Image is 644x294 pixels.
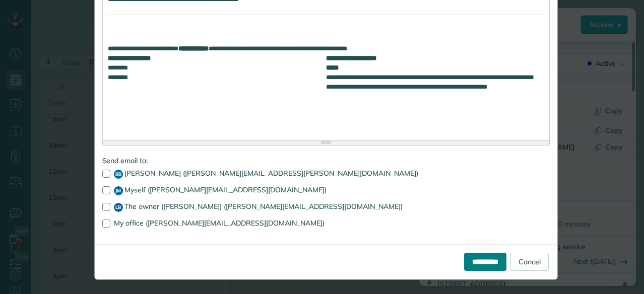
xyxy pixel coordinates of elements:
[102,203,550,212] label: The owner ([PERSON_NAME]) ([PERSON_NAME][EMAIL_ADDRESS][DOMAIN_NAME])
[102,186,550,195] label: Myself ([PERSON_NAME][EMAIL_ADDRESS][DOMAIN_NAME])
[510,253,549,271] a: Cancel
[114,170,123,179] span: BB
[102,170,550,179] label: [PERSON_NAME] ([PERSON_NAME][EMAIL_ADDRESS][PERSON_NAME][DOMAIN_NAME])
[114,203,123,212] span: LB
[102,219,550,227] label: My office ([PERSON_NAME][EMAIL_ADDRESS][DOMAIN_NAME])
[114,186,123,195] span: JM
[102,156,550,166] label: Send email to:
[103,140,549,145] div: Resize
